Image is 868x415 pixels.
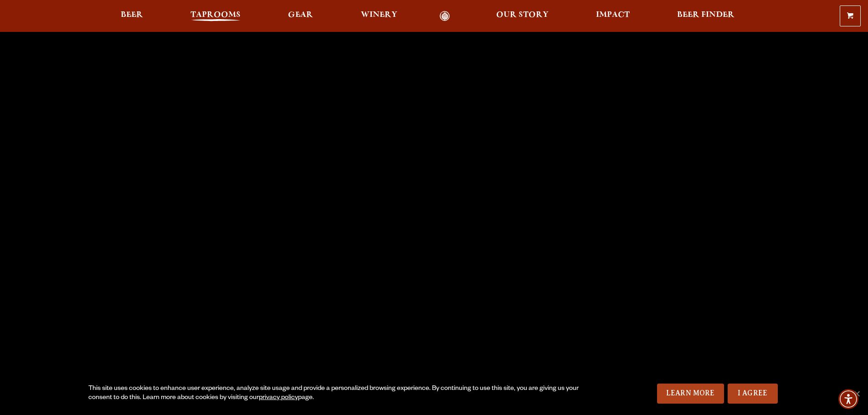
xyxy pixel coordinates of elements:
[288,11,313,19] span: Gear
[596,11,630,19] span: Impact
[361,11,397,19] span: Winery
[121,11,143,19] span: Beer
[657,384,724,404] a: Learn More
[190,11,241,19] span: Taprooms
[428,11,462,21] a: Odell Home
[490,11,555,21] a: Our Story
[677,11,734,19] span: Beer Finder
[496,11,549,19] span: Our Story
[671,11,740,21] a: Beer Finder
[282,11,319,21] a: Gear
[88,384,582,403] div: This site uses cookies to enhance user experience, analyze site usage and provide a personalized ...
[185,11,247,21] a: Taprooms
[355,11,403,21] a: Winery
[728,384,778,404] a: I Agree
[115,11,149,21] a: Beer
[590,11,636,21] a: Impact
[259,395,298,402] a: privacy policy
[838,389,858,409] div: Accessibility Menu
